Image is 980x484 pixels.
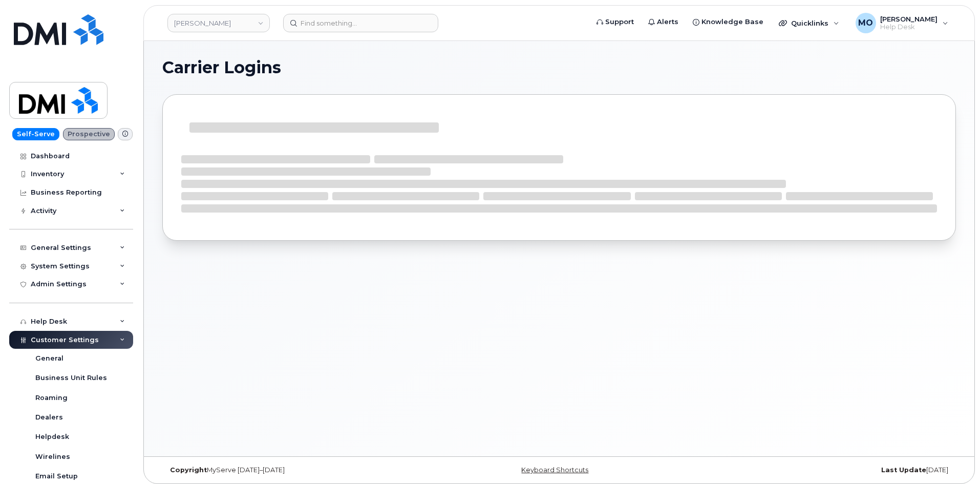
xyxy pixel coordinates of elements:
[162,466,427,474] div: MyServe [DATE]–[DATE]
[881,466,926,474] strong: Last Update
[162,60,281,75] span: Carrier Logins
[521,466,588,474] a: Keyboard Shortcuts
[170,466,207,474] strong: Copyright
[691,466,956,474] div: [DATE]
